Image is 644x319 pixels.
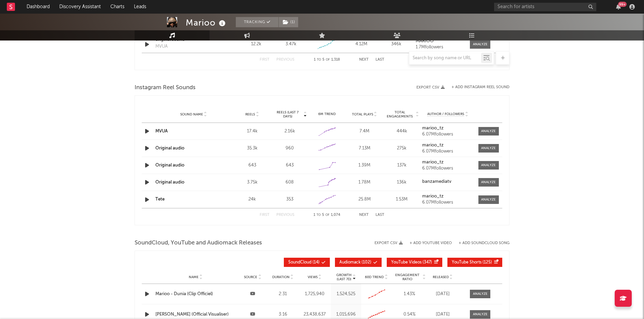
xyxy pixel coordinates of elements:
span: ( 1 ) [278,17,298,27]
a: Tete [155,197,165,202]
input: Search by song name or URL [409,55,481,61]
strong: marioo_tz [422,160,444,164]
div: 6M Trend [310,112,344,117]
span: ( 125 ) [452,260,492,265]
span: Engagement Ratio [393,273,421,281]
div: 6.07M followers [422,200,473,205]
div: Marioo [186,17,227,28]
div: 275k [385,145,419,152]
div: 2:31 [270,291,296,298]
div: MVUA [155,43,168,50]
p: Growth [336,273,352,277]
button: + Add SoundCloud Song [452,241,509,245]
button: Next [359,213,369,217]
div: 1,015,696 [333,311,359,318]
span: ( 102 ) [339,260,371,265]
span: Source [244,275,257,279]
a: Original audio [155,146,184,150]
span: of [325,213,329,217]
div: 643 [273,162,307,169]
span: Duration [272,275,290,279]
span: Instagram Reel Sounds [135,84,196,92]
div: 99 + [618,2,627,7]
div: 136k [385,179,419,186]
div: 960 [273,145,307,152]
a: marioo_tz [422,143,473,148]
span: YouTube Videos [391,260,421,265]
span: Views [308,275,318,279]
div: 1.53M [385,196,419,203]
div: 3.47k [286,41,296,48]
div: 4.12M [346,41,377,48]
span: Audiomack [339,260,361,265]
div: 346k [381,41,412,48]
div: 608 [273,179,307,186]
div: 25.8M [348,196,382,203]
span: Released [433,275,449,279]
button: First [260,213,270,217]
div: 12.2k [240,41,272,48]
span: Total Engagements [385,110,415,118]
a: banzamediatv [422,179,473,184]
button: + Add YouTube Video [410,241,452,245]
p: (Last 7d) [336,277,352,281]
a: MARIOO [416,39,463,44]
span: to [317,213,321,217]
div: + Add Instagram Reel Sound [445,85,509,89]
div: 1,725,940 [300,291,329,298]
div: 23,438,637 [300,311,329,318]
div: 353 [273,196,307,203]
div: 6.07M followers [422,132,473,137]
button: + Add SoundCloud Song [459,241,509,245]
a: Original audio [155,163,184,168]
strong: marioo_tz [422,194,444,198]
button: YouTube Videos(347) [387,258,442,267]
strong: banzamediatv [422,179,451,184]
span: Sound Name [180,112,203,116]
span: ( 347 ) [391,260,432,265]
button: Previous [276,213,294,217]
div: 444k [385,128,419,135]
a: Original audio [155,180,184,185]
span: YouTube Shorts [452,260,481,265]
span: Reels [245,112,255,116]
div: 1,524,525 [333,291,359,298]
div: 17.4k [235,128,269,135]
button: Last [375,213,384,217]
div: 2.16k [273,128,307,135]
a: marioo_tz [422,160,473,165]
div: 643 [235,162,269,169]
button: + Add Instagram Reel Sound [451,85,509,89]
a: Marioo - Dunia (Clip Officiel) [155,291,236,298]
span: Total Plays [352,112,373,116]
span: SoundCloud, YouTube and Audiomack Releases [135,239,262,247]
div: 6.07M followers [422,149,473,154]
strong: marioo_tz [422,143,444,147]
span: SoundCloud [288,260,311,265]
div: 137k [385,162,419,169]
div: 0.54 % [393,311,426,318]
div: 1.43 % [393,291,426,298]
button: Export CSV [416,85,445,90]
button: YouTube Shorts(125) [447,258,502,267]
button: 99+ [616,4,621,10]
strong: marioo_tz [422,126,444,130]
strong: MARIOO [416,39,434,43]
div: + Add YouTube Video [403,241,452,245]
button: Tracking [236,17,278,27]
span: Author / Followers [427,112,464,116]
div: 7.13M [348,145,382,152]
span: Reels (last 7 days) [273,110,303,118]
a: [PERSON_NAME] (Official Visualiser) [155,311,236,318]
a: marioo_tz [422,126,473,131]
div: 1.7M followers [416,45,463,50]
div: [DATE] [429,291,456,298]
button: Audiomack(102) [335,258,382,267]
button: (1) [279,17,298,27]
a: MVUA [155,129,168,133]
div: 24k [235,196,269,203]
div: 35.3k [235,145,269,152]
div: 3:16 [270,311,296,318]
